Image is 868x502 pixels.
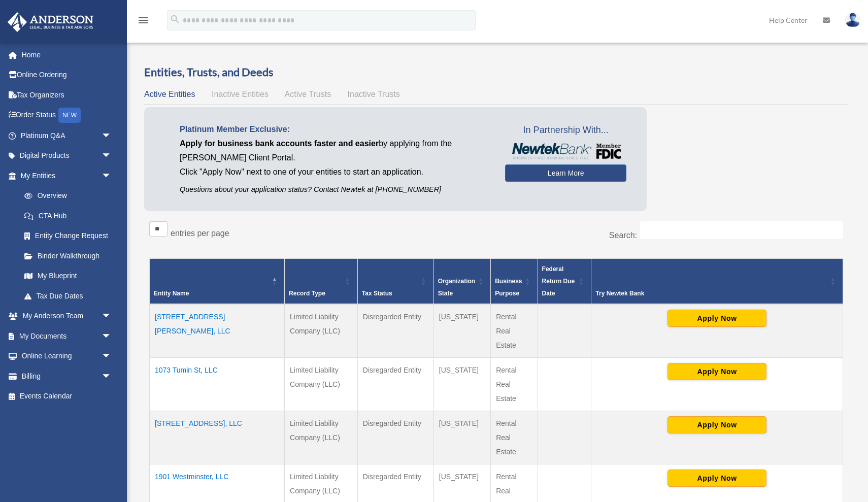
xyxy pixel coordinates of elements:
[433,304,490,358] td: [US_STATE]
[7,386,127,407] a: Events Calendar
[14,286,122,306] a: Tax Due Dates
[510,143,621,159] img: NewtekBankLogoSM.png
[14,206,122,226] a: CTA Hub
[7,346,127,366] a: Online Learningarrow_drop_down
[348,90,400,98] span: Inactive Trusts
[7,125,127,146] a: Platinum Q&Aarrow_drop_down
[433,259,490,305] th: Organization State: Activate to sort
[102,306,122,327] span: arrow_drop_down
[7,366,127,386] a: Billingarrow_drop_down
[289,290,325,297] span: Record Type
[180,137,490,165] p: by applying from the [PERSON_NAME] Client Portal.
[845,13,860,27] img: User Pic
[212,90,269,98] span: Inactive Entities
[491,259,538,305] th: Business Purpose: Activate to sort
[538,259,591,305] th: Federal Return Due Date: Activate to sort
[7,65,127,85] a: Online Ordering
[357,304,433,358] td: Disregarded Entity
[150,411,285,464] td: [STREET_ADDRESS], LLC
[102,326,122,347] span: arrow_drop_down
[14,226,122,246] a: Entity Change Request
[102,366,122,387] span: arrow_drop_down
[357,259,433,305] th: Tax Status: Activate to sort
[505,122,626,139] span: In Partnership With...
[150,259,285,305] th: Entity Name: Activate to invert sorting
[137,14,149,26] i: menu
[180,183,490,196] p: Questions about your application status? Contact Newtek at [PHONE_NUMBER]
[595,287,827,299] div: Try Newtek Bank
[285,259,358,305] th: Record Type: Activate to sort
[667,470,766,487] button: Apply Now
[495,278,522,297] span: Business Purpose
[180,139,379,148] span: Apply for business bank accounts faster and easier
[7,85,127,105] a: Tax Organizers
[357,411,433,464] td: Disregarded Entity
[491,304,538,358] td: Rental Real Estate
[14,246,122,266] a: Binder Walkthrough
[5,12,96,32] img: Anderson Advisors Platinum Portal
[14,266,122,286] a: My Blueprint
[7,326,127,346] a: My Documentsarrow_drop_down
[180,165,490,179] p: Click "Apply Now" next to one of your entities to start an application.
[102,346,122,367] span: arrow_drop_down
[58,108,81,123] div: NEW
[7,165,122,186] a: My Entitiesarrow_drop_down
[433,411,490,464] td: [US_STATE]
[144,90,195,98] span: Active Entities
[505,164,626,182] a: Learn More
[14,186,117,206] a: Overview
[154,290,189,297] span: Entity Name
[7,306,127,326] a: My Anderson Teamarrow_drop_down
[102,165,122,186] span: arrow_drop_down
[285,358,358,411] td: Limited Liability Company (LLC)
[667,363,766,380] button: Apply Now
[591,259,843,305] th: Try Newtek Bank : Activate to sort
[362,290,392,297] span: Tax Status
[7,105,127,126] a: Order StatusNEW
[285,411,358,464] td: Limited Liability Company (LLC)
[150,358,285,411] td: 1073 Tumin St, LLC
[357,358,433,411] td: Disregarded Entity
[171,229,229,238] label: entries per page
[438,278,475,297] span: Organization State
[7,45,127,65] a: Home
[667,310,766,327] button: Apply Now
[609,231,637,240] label: Search:
[144,64,848,80] h3: Entities, Trusts, and Deeds
[491,411,538,464] td: Rental Real Estate
[180,122,490,137] p: Platinum Member Exclusive:
[102,125,122,146] span: arrow_drop_down
[7,146,127,166] a: Digital Productsarrow_drop_down
[170,14,181,25] i: search
[102,146,122,166] span: arrow_drop_down
[285,90,331,98] span: Active Trusts
[285,304,358,358] td: Limited Liability Company (LLC)
[150,304,285,358] td: [STREET_ADDRESS][PERSON_NAME], LLC
[542,265,575,297] span: Federal Return Due Date
[433,358,490,411] td: [US_STATE]
[491,358,538,411] td: Rental Real Estate
[667,416,766,433] button: Apply Now
[137,18,149,26] a: menu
